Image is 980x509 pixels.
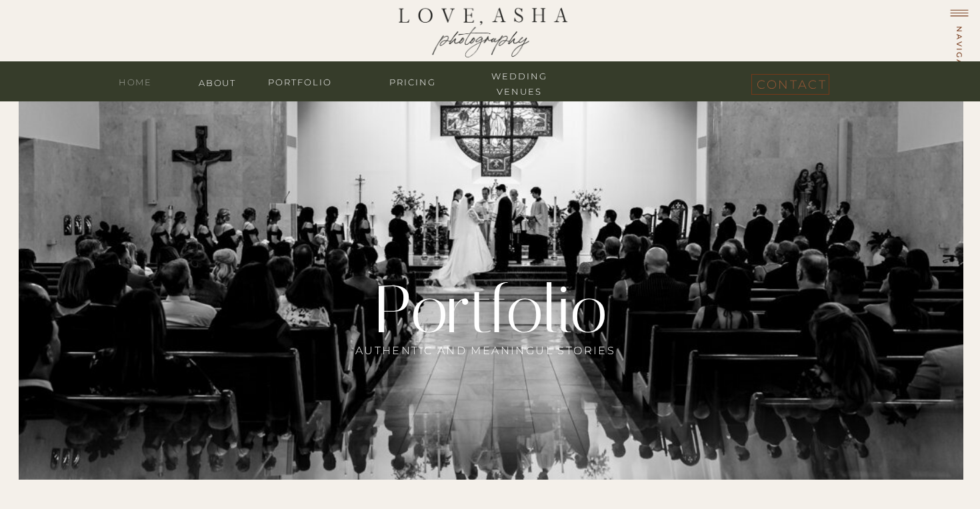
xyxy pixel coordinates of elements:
a: home [109,75,162,87]
a: Pricing [373,75,453,87]
a: portfolio [260,75,340,87]
h1: navigate [953,26,965,85]
h1: Portfolio [371,270,610,336]
a: about [191,75,244,88]
h3: Authentic and meaningul stories [353,342,617,354]
a: contact [757,74,823,89]
a: wedding venues [479,69,559,81]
